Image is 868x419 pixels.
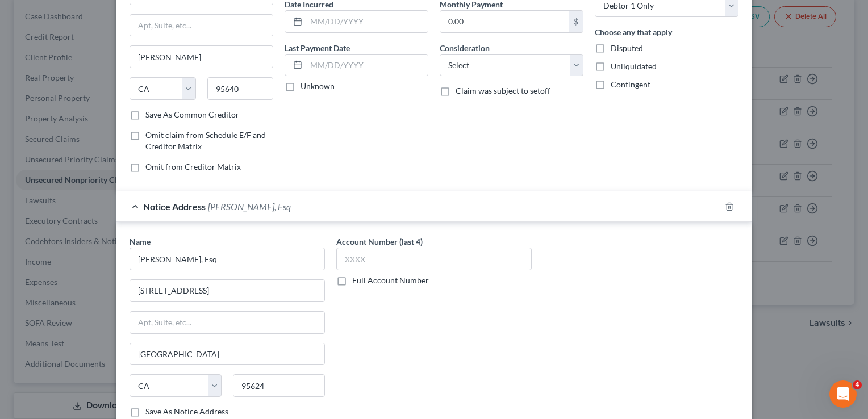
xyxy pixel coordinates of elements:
input: Apt, Suite, etc... [130,312,324,333]
span: 4 [853,380,862,389]
span: Contingent [611,79,650,89]
input: Enter zip... [207,77,274,100]
input: Apt, Suite, etc... [130,15,273,36]
input: MM/DD/YYYY [306,55,428,76]
input: XXXX [336,248,532,270]
span: Disputed [611,43,643,53]
span: Omit claim from Schedule E/F and Creditor Matrix [145,130,266,151]
label: Full Account Number [352,275,429,286]
label: Save As Common Creditor [145,109,239,120]
input: Enter zip.. [233,374,325,397]
label: Consideration [440,42,490,54]
iframe: Intercom live chat [829,380,857,408]
span: Name [130,237,151,246]
label: Account Number (last 4) [336,236,423,248]
input: Enter address... [130,280,324,301]
label: Unknown [301,81,335,92]
label: Save As Notice Address [145,406,228,417]
span: Unliquidated [611,61,657,71]
input: Search by name... [130,248,325,270]
input: Enter city... [130,343,324,365]
input: MM/DD/YYYY [306,11,428,32]
span: [PERSON_NAME], Esq [208,201,291,212]
input: 0.00 [440,11,569,32]
label: Last Payment Date [285,42,350,54]
input: Enter city... [130,46,273,68]
span: Notice Address [143,201,206,212]
span: Claim was subject to setoff [456,86,550,95]
span: Omit from Creditor Matrix [145,162,241,171]
div: $ [569,11,583,32]
label: Choose any that apply [595,26,672,38]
